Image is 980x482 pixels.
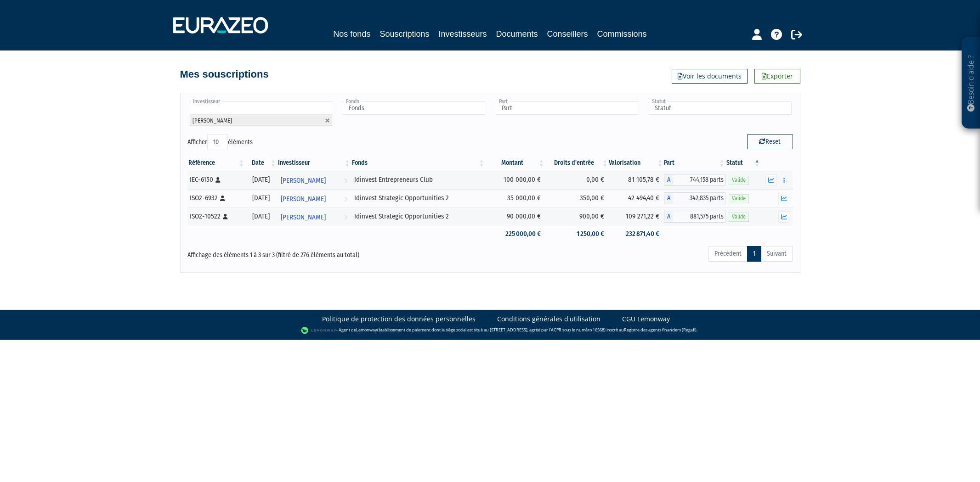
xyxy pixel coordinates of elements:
[207,135,228,150] select: Afficheréléments
[664,211,725,223] div: A - Idinvest Strategic Opportunities 2
[609,226,664,242] td: 232 871,40 €
[547,28,588,40] a: Conseillers
[664,174,673,186] span: A
[545,207,609,226] td: 900,00 €
[673,174,725,186] span: 744,158 parts
[609,155,664,171] th: Valorisation: activer pour trier la colonne par ordre croissant
[545,155,609,171] th: Droits d'entrée: activer pour trier la colonne par ordre croissant
[223,214,228,219] i: [Français] Personne physique
[344,191,347,207] i: Voir l'investisseur
[173,17,268,34] img: 1732889491-logotype_eurazeo_blanc_rvb.png
[624,327,697,333] a: Registre des agents financiers (Regafi)
[486,171,545,189] td: 100 000,00 €
[215,177,221,183] i: [Français] Personne physique
[664,192,673,204] span: A
[190,175,242,185] div: IEC-6150
[747,135,793,149] button: Reset
[754,69,800,84] a: Exporter
[180,69,269,80] h4: Mes souscriptions
[249,175,274,185] div: [DATE]
[356,327,377,333] a: Lemonway
[438,28,487,40] a: Investisseurs
[673,192,725,204] span: 342,835 parts
[187,155,245,171] th: Référence : activer pour trier la colonne par ordre croissant
[245,155,277,171] th: Date: activer pour trier la colonne par ordre croissant
[486,189,545,207] td: 35 000,00 €
[249,193,274,203] div: [DATE]
[322,314,476,324] a: Politique de protection des données personnelles
[729,213,749,221] span: Valide
[729,176,749,185] span: Valide
[545,226,609,242] td: 1 250,00 €
[664,155,725,171] th: Part: activer pour trier la colonne par ordre croissant
[380,28,429,42] a: Souscriptions
[277,189,351,207] a: [PERSON_NAME]
[193,117,232,124] span: [PERSON_NAME]
[486,155,545,171] th: Montant: activer pour trier la colonne par ordre croissant
[486,226,545,242] td: 225 000,00 €
[333,28,370,40] a: Nos fonds
[281,209,326,226] span: [PERSON_NAME]
[277,207,351,226] a: [PERSON_NAME]
[545,171,609,189] td: 0,00 €
[725,155,761,171] th: Statut : activer pour trier la colonne par ordre d&eacute;croissant
[664,174,725,186] div: A - Idinvest Entrepreneurs Club
[187,245,432,260] div: Affichage des éléments 1 à 3 sur 3 (filtré de 276 éléments au total)
[344,209,347,226] i: Voir l'investisseur
[672,69,748,84] a: Voir les documents
[622,314,670,324] a: CGU Lemonway
[281,172,326,189] span: [PERSON_NAME]
[609,207,664,226] td: 109 271,22 €
[281,191,326,207] span: [PERSON_NAME]
[9,326,971,335] div: - Agent de (établissement de paiement dont le siège social est situé au [STREET_ADDRESS], agréé p...
[354,175,482,185] div: Idinvest Entrepreneurs Club
[597,28,647,40] a: Commissions
[354,193,482,203] div: Idinvest Strategic Opportunities 2
[190,212,242,221] div: ISO2-10522
[277,155,351,171] th: Investisseur: activer pour trier la colonne par ordre croissant
[351,155,486,171] th: Fonds: activer pour trier la colonne par ordre croissant
[747,246,761,262] a: 1
[249,212,274,221] div: [DATE]
[496,28,538,40] a: Documents
[220,196,225,201] i: [Français] Personne physique
[729,194,749,203] span: Valide
[277,171,351,189] a: [PERSON_NAME]
[187,135,253,150] label: Afficher éléments
[673,211,725,223] span: 881,575 parts
[609,189,664,207] td: 42 494,40 €
[486,207,545,226] td: 90 000,00 €
[497,314,600,324] a: Conditions générales d'utilisation
[354,212,482,221] div: Idinvest Strategic Opportunities 2
[664,192,725,204] div: A - Idinvest Strategic Opportunities 2
[344,172,347,189] i: Voir l'investisseur
[609,171,664,189] td: 81 105,78 €
[664,211,673,223] span: A
[190,193,242,203] div: ISO2-6932
[966,42,976,124] p: Besoin d'aide ?
[301,326,336,335] img: logo-lemonway.png
[545,189,609,207] td: 350,00 €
